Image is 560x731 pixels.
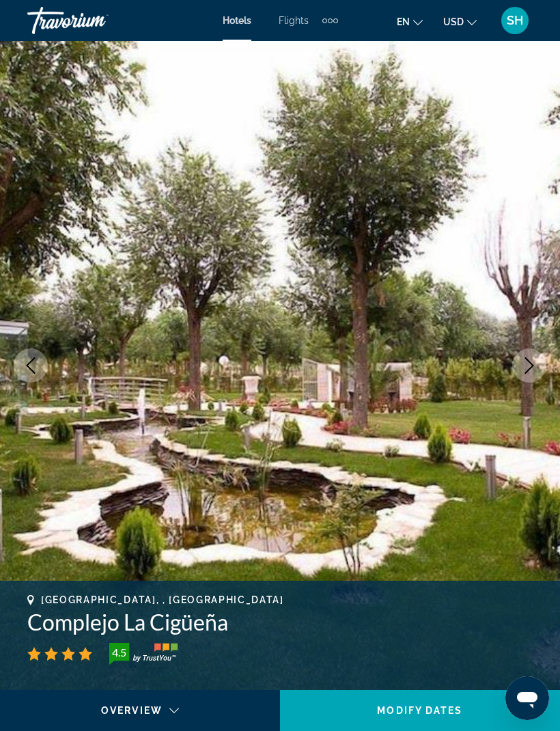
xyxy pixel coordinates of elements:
span: [GEOGRAPHIC_DATA], , [GEOGRAPHIC_DATA] [41,594,284,605]
button: Change language [397,12,423,31]
div: 4.5 [105,644,132,661]
img: TrustYou guest rating badge [109,643,178,665]
span: SH [507,14,523,27]
a: Travorium [27,3,164,38]
button: Previous image [14,348,48,383]
span: en [397,16,410,27]
button: Extra navigation items [322,10,338,31]
iframe: Button to launch messaging window [505,676,549,720]
a: Flights [279,15,309,26]
button: Change currency [443,12,477,31]
a: Hotels [223,15,251,26]
button: Modify Dates [280,690,560,731]
h1: Complejo La Cigüeña [27,609,533,636]
span: USD [443,16,464,27]
span: Modify Dates [377,705,462,716]
button: Next image [512,348,546,383]
button: User Menu [497,6,533,35]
